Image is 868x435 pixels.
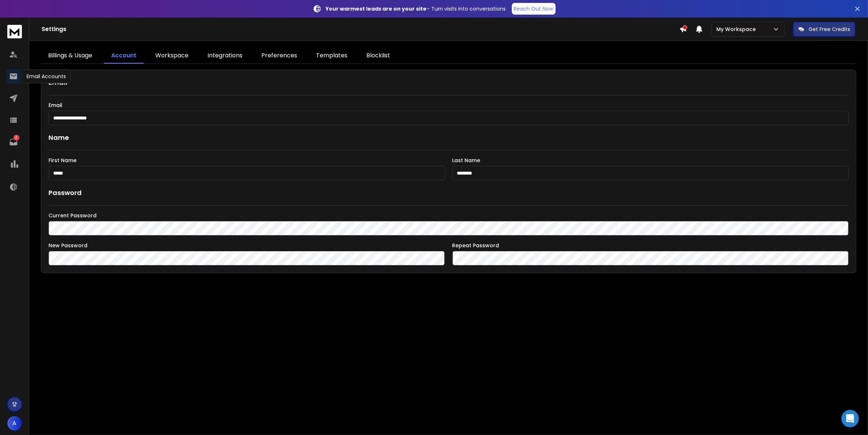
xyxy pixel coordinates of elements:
[13,135,19,141] p: 4
[809,26,850,33] p: Get Free Credits
[841,410,859,427] div: Open Intercom Messenger
[6,135,21,149] a: 4
[48,243,445,248] label: New Password
[48,133,849,143] h1: Name
[514,5,553,12] p: Reach Out Now
[48,103,849,108] label: Email
[42,25,680,34] h1: Settings
[359,48,397,64] a: Blocklist
[48,213,849,218] label: Current Password
[793,22,855,37] button: Get Free Credits
[48,158,445,163] label: First Name
[7,25,22,38] img: logo
[716,26,759,33] p: My Workspace
[309,48,355,64] a: Templates
[48,77,849,88] h1: Email
[148,48,196,64] a: Workspace
[326,5,506,12] p: – Turn visits into conversations
[200,48,250,64] a: Integrations
[7,416,22,431] button: A
[452,158,849,163] label: Last Name
[254,48,304,64] a: Preferences
[48,188,82,198] h1: Password
[41,48,100,64] a: Billings & Usage
[452,243,849,248] label: Repeat Password
[22,69,71,83] div: Email Accounts
[326,5,427,12] strong: Your warmest leads are on your site
[512,3,556,15] a: Reach Out Now
[104,48,144,64] a: Account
